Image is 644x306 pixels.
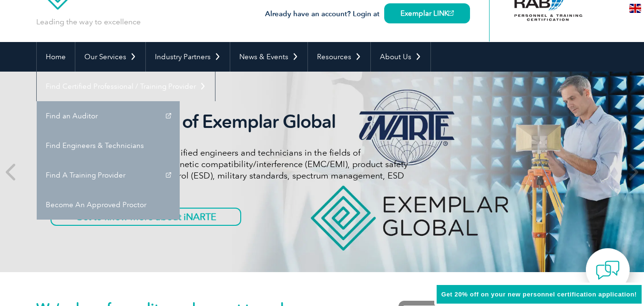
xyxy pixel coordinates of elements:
a: Resources [308,42,370,72]
img: open_square.png [449,11,454,16]
h2: iNARTE is a Part of Exemplar Global [51,111,408,133]
a: Find A Training Provider [37,160,180,190]
a: Our Services [75,42,145,72]
a: News & Events [230,42,307,72]
p: Leading the way to excellence [36,17,141,27]
a: Find Engineers & Technicians [37,131,180,160]
img: en [629,4,641,13]
span: Get 20% off on your new personnel certification application! [441,291,637,298]
p: iNARTE certifications are for qualified engineers and technicians in the fields of telecommunicat... [51,147,408,193]
a: Find Certified Professional / Training Provider [37,72,215,101]
a: Find an Auditor [37,101,180,131]
a: Industry Partners [146,42,230,72]
h3: Already have an account? Login at [265,8,470,20]
a: Exemplar LINK [384,3,470,23]
a: Become An Approved Proctor [37,190,180,220]
a: Home [37,42,75,72]
a: About Us [371,42,430,72]
img: contact-chat.png [596,258,620,282]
